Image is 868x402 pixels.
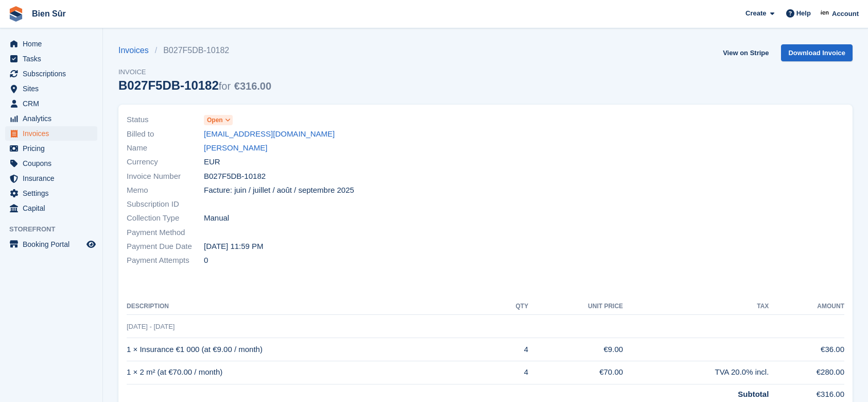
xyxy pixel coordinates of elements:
[5,237,97,252] a: menu
[204,114,233,126] a: Open
[769,338,844,361] td: €36.00
[738,390,769,398] strong: Subtotal
[5,126,97,141] a: menu
[528,298,623,315] th: Unit Price
[23,81,84,96] span: Sites
[5,52,97,66] a: menu
[23,141,84,156] span: Pricing
[528,361,623,384] td: €70.00
[5,37,97,51] a: menu
[118,44,271,57] nav: breadcrumbs
[745,8,766,19] span: Create
[781,44,853,61] a: Download Invoice
[23,111,84,126] span: Analytics
[127,128,204,140] span: Billed to
[5,96,97,111] a: menu
[494,361,529,384] td: 4
[23,201,84,215] span: Capital
[127,198,204,210] span: Subscription ID
[204,241,264,253] time: 2025-09-05 21:59:59 UTC
[118,78,271,92] div: B027F5DB-10182
[23,66,84,81] span: Subscriptions
[204,128,335,140] a: [EMAIL_ADDRESS][DOMAIN_NAME]
[23,126,84,141] span: Invoices
[127,156,204,168] span: Currency
[127,338,494,361] td: 1 × Insurance €1 000 (at €9.00 / month)
[769,384,844,400] td: €316.00
[127,323,175,330] span: [DATE] - [DATE]
[127,361,494,384] td: 1 × 2 m² (at €70.00 / month)
[23,171,84,186] span: Insurance
[127,227,204,239] span: Payment Method
[9,224,102,234] span: Storefront
[23,237,84,252] span: Booking Portal
[127,241,204,253] span: Payment Due Date
[719,44,773,61] a: View on Stripe
[127,171,204,182] span: Invoice Number
[127,255,204,266] span: Payment Attempts
[769,298,844,315] th: Amount
[127,114,204,126] span: Status
[204,156,220,168] span: EUR
[204,142,267,154] a: [PERSON_NAME]
[204,212,229,224] span: Manual
[796,8,811,19] span: Help
[204,255,208,266] span: 0
[5,66,97,81] a: menu
[494,298,529,315] th: QTY
[23,96,84,111] span: CRM
[127,212,204,224] span: Collection Type
[234,80,271,92] span: €316.00
[5,156,97,171] a: menu
[28,5,70,22] a: Bien Sûr
[127,142,204,154] span: Name
[85,238,97,250] a: Preview store
[23,186,84,200] span: Settings
[118,67,271,77] span: Invoice
[207,115,223,125] span: Open
[127,298,494,315] th: Description
[769,361,844,384] td: €280.00
[5,111,97,126] a: menu
[23,156,84,171] span: Coupons
[5,201,97,215] a: menu
[127,185,204,196] span: Memo
[8,6,24,22] img: stora-icon-8386f47178a22dfd0bd8f6a31ec36ba5ce8667c1dd55bd0f319d3a0aa187defe.svg
[5,81,97,96] a: menu
[623,366,769,378] div: TVA 20.0% incl.
[5,186,97,200] a: menu
[528,338,623,361] td: €9.00
[820,8,830,19] img: Asmaa Habri
[5,141,97,156] a: menu
[219,80,231,92] span: for
[623,298,769,315] th: Tax
[204,185,354,196] span: Facture: juin / juillet / août / septembre 2025
[832,9,859,19] span: Account
[204,171,266,182] span: B027F5DB-10182
[23,52,84,66] span: Tasks
[118,44,155,57] a: Invoices
[494,338,529,361] td: 4
[5,171,97,186] a: menu
[23,37,84,51] span: Home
